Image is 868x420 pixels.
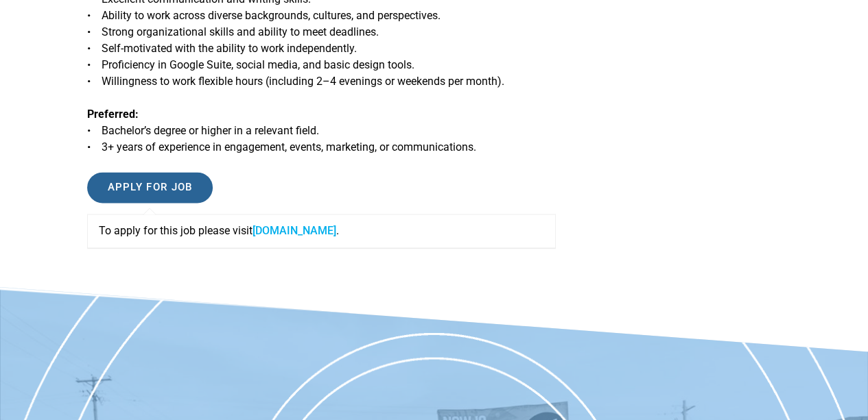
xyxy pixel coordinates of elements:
p: • Bachelor’s degree or higher in a relevant field. • 3+ years of experience in engagement, events... [87,106,556,156]
input: Apply for job [87,172,213,203]
strong: Preferred: [87,108,139,121]
p: To apply for this job please visit . [99,223,544,239]
a: [DOMAIN_NAME] [253,224,336,237]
